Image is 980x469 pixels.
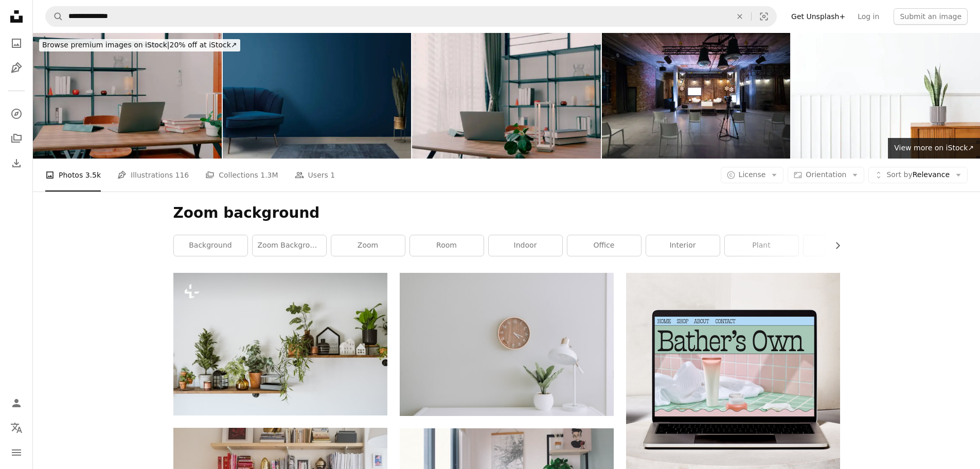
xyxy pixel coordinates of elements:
button: Submit an image [894,8,968,25]
a: Browse premium images on iStock|20% off at iStock↗ [33,33,246,58]
a: Get Unsplash+ [785,8,851,25]
h1: Zoom background [173,204,840,222]
button: Language [6,418,27,438]
span: Relevance [886,170,950,180]
a: room [410,235,484,256]
button: Search Unsplash [46,7,63,26]
a: office [567,235,641,256]
img: Retro living room interior design [223,33,412,159]
img: Table with Laptop and Studying Supplies, Ready for Upcoming Online Class. [412,33,601,159]
span: Orientation [806,170,846,179]
span: Sort by [886,170,912,179]
span: View more on iStock ↗ [894,144,974,152]
img: white desk lamp beside green plant [400,273,614,416]
button: Sort byRelevance [868,167,968,183]
a: Collections [6,128,27,149]
a: a shelf filled with potted plants on top of a white wall [173,339,387,349]
span: License [739,170,766,179]
a: interior [646,235,720,256]
button: Menu [6,442,27,463]
a: View more on iStock↗ [888,138,980,159]
a: Log in / Sign up [6,393,27,413]
a: Download History [6,153,27,173]
a: zoom background office [253,235,326,256]
a: indoor [489,235,562,256]
a: Users 1 [295,159,335,192]
button: scroll list to the right [828,235,840,256]
img: a shelf filled with potted plants on top of a white wall [173,273,387,415]
span: 1.3M [260,169,278,181]
a: zoom [331,235,405,256]
button: Orientation [788,167,864,183]
a: Illustrations [6,58,27,78]
a: background [174,235,247,256]
a: white desk lamp beside green plant [400,340,614,349]
button: License [721,167,784,183]
form: Find visuals sitewide [45,6,777,27]
div: 20% off at iStock ↗ [39,39,240,51]
button: Visual search [752,7,776,26]
a: plant [725,235,798,256]
a: Illustrations 116 [117,159,189,192]
a: Collections 1.3M [205,159,278,192]
span: Browse premium images on iStock | [42,41,169,49]
img: Modern seminar space in convention center [602,33,791,159]
a: home [804,235,877,256]
button: Clear [728,7,751,26]
a: Explore [6,103,27,124]
a: Photos [6,33,27,54]
img: Snake plant in a gray plant pot on a wooden cabinet [791,33,980,159]
img: Table with Laptop and Studying Supplies, Ready for Upcoming Online Class. [33,33,222,159]
a: Log in [851,8,885,25]
span: 1 [330,169,335,181]
span: 116 [175,169,189,181]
